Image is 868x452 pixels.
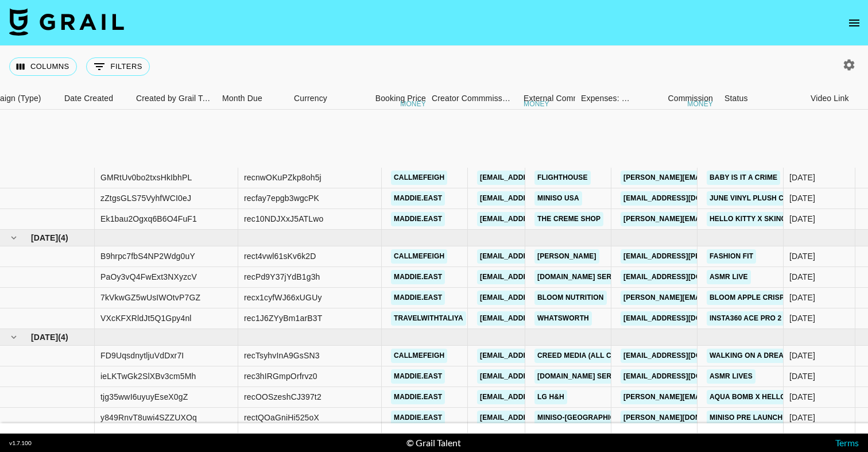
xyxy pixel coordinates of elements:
[244,292,322,303] div: recx1cyfWJ66xUGUy
[58,232,68,244] span: ( 4 )
[789,271,815,283] div: 7/5/2025
[789,172,815,183] div: 6/9/2025
[707,191,827,206] a: June Vinyl Plush Collection
[9,439,32,447] div: v 1.7.100
[534,411,642,425] a: Miniso-[GEOGRAPHIC_DATA]
[391,349,447,363] a: callmefeigh
[621,369,749,384] a: [EMAIL_ADDRESS][DOMAIN_NAME]
[100,250,195,262] div: B9hrpc7fbS4NP2Wdg0uY
[477,349,606,363] a: [EMAIL_ADDRESS][DOMAIN_NAME]
[707,390,811,404] a: Aqua Bomb X Hello Kitty
[621,171,808,185] a: [PERSON_NAME][EMAIL_ADDRESS][DOMAIN_NAME]
[724,87,748,110] div: Status
[621,390,808,404] a: [PERSON_NAME][EMAIL_ADDRESS][DOMAIN_NAME]
[581,87,630,110] div: Expenses: Remove Commission?
[477,212,606,226] a: [EMAIL_ADDRESS][DOMAIN_NAME]
[222,87,262,110] div: Month Due
[244,350,320,361] div: recTsyhvInA9GsSN3
[707,311,820,326] a: Insta360 Ace Pro 2 Xplorer
[244,312,322,324] div: rec1J6ZYyBm1arB3T
[432,87,518,110] div: Creator Commmission Override
[391,191,445,206] a: maddie.east
[477,390,606,404] a: [EMAIL_ADDRESS][DOMAIN_NAME]
[534,291,607,305] a: Bloom Nutrition
[835,437,859,448] a: Terms
[59,87,130,110] div: Date Created
[789,370,815,382] div: 8/31/2025
[707,369,755,384] a: ASMR Lives
[100,192,191,204] div: zZtgsGLS75VyhfWCI0eJ
[534,270,653,284] a: [DOMAIN_NAME] Services, LLC
[9,8,124,36] img: Grail Talent
[621,249,808,264] a: [EMAIL_ADDRESS][PERSON_NAME][DOMAIN_NAME]
[687,101,713,107] div: money
[477,191,606,206] a: [EMAIL_ADDRESS][DOMAIN_NAME]
[621,349,749,363] a: [EMAIL_ADDRESS][DOMAIN_NAME]
[244,391,321,403] div: recOOSzeshCJ397t2
[534,390,567,404] a: LG H&H
[432,87,512,110] div: Creator Commmission Override
[9,57,77,76] button: Select columns
[400,101,426,107] div: money
[707,270,751,284] a: ASMR Live
[477,411,606,425] a: [EMAIL_ADDRESS][DOMAIN_NAME]
[288,87,346,110] div: Currency
[406,437,461,449] div: © Grail Talent
[789,350,815,361] div: 8/7/2025
[477,291,606,305] a: [EMAIL_ADDRESS][DOMAIN_NAME]
[100,312,192,324] div: VXcKFXRldJt5Q1Gpy4nl
[391,411,445,425] a: maddie.east
[31,331,58,343] span: [DATE]
[244,192,319,204] div: recfay7epgb3wgcPK
[789,213,815,225] div: 6/9/2025
[534,249,599,264] a: [PERSON_NAME]
[391,390,445,404] a: maddie.east
[477,311,606,326] a: [EMAIL_ADDRESS][DOMAIN_NAME]
[391,249,447,264] a: callmefeigh
[391,270,445,284] a: maddie.east
[811,87,849,110] div: Video Link
[244,250,316,262] div: rect4vwl61sKv6k2D
[707,212,804,226] a: Hello Kitty X Skincare
[391,369,445,384] a: maddie.east
[216,87,288,110] div: Month Due
[789,312,815,324] div: 7/10/2025
[477,249,606,264] a: [EMAIL_ADDRESS][DOMAIN_NAME]
[100,292,200,303] div: 7kVkwGZ5wUsIWOtvP7GZ
[524,87,601,110] div: External Commission
[477,171,606,185] a: [EMAIL_ADDRESS][DOMAIN_NAME]
[6,329,22,345] button: hide children
[789,250,815,262] div: 7/6/2025
[477,270,606,284] a: [EMAIL_ADDRESS][DOMAIN_NAME]
[391,291,445,305] a: maddie.east
[64,87,113,110] div: Date Created
[244,370,317,382] div: rec3hIRGmpOrfrvz0
[534,212,603,226] a: The Creme Shop
[31,232,58,244] span: [DATE]
[100,213,197,225] div: Ek1bau2Ogxq6B6O4FuF1
[58,331,68,343] span: ( 4 )
[375,87,426,110] div: Booking Price
[621,270,749,284] a: [EMAIL_ADDRESS][DOMAIN_NAME]
[100,370,196,382] div: ieLKTwGk2SlXBv3cm5Mh
[130,87,216,110] div: Created by Grail Team
[100,172,192,183] div: GMRtUv0bo2txsHkIbhPL
[843,11,866,34] button: open drawer
[391,311,466,326] a: travelwithtaliya
[244,412,319,423] div: rectQOaGniHi525oX
[621,212,867,226] a: [PERSON_NAME][EMAIL_ADDRESS][PERSON_NAME][DOMAIN_NAME]
[86,57,150,76] button: Show filters
[534,191,582,206] a: Miniso USA
[391,212,445,226] a: maddie.east
[6,230,22,246] button: hide children
[621,311,749,326] a: [EMAIL_ADDRESS][DOMAIN_NAME]
[136,87,214,110] div: Created by Grail Team
[100,412,197,423] div: y849RnvT8uwi4SZZUXOq
[477,369,606,384] a: [EMAIL_ADDRESS][DOMAIN_NAME]
[719,87,805,110] div: Status
[575,87,633,110] div: Expenses: Remove Commission?
[100,271,197,283] div: PaOy3vQ4FwExt3NXyzcV
[707,291,787,305] a: Bloom Apple Crisp
[789,192,815,204] div: 6/9/2025
[789,292,815,303] div: 7/16/2025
